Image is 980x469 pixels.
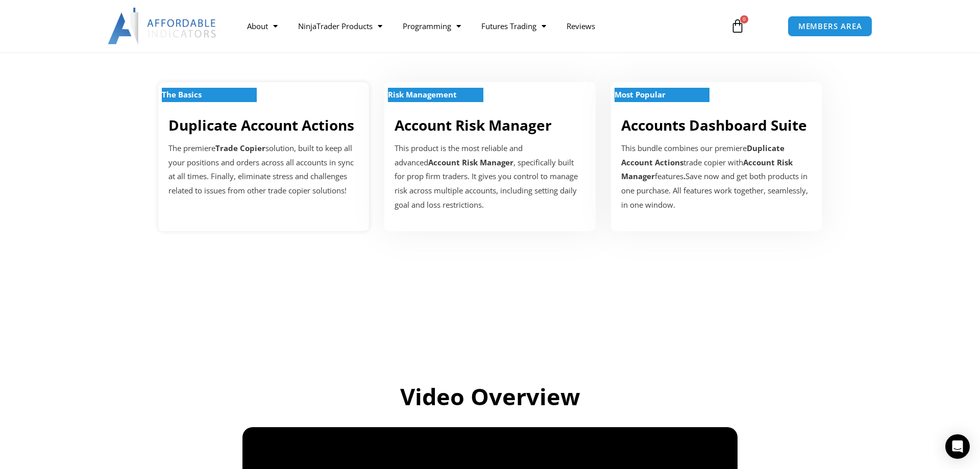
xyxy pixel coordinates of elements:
[683,171,685,181] b: .
[945,434,970,459] div: Open Intercom Messenger
[621,157,793,182] b: Account Risk Manager
[715,11,760,41] a: 0
[740,15,748,23] span: 0
[237,14,719,38] nav: Menu
[393,14,471,38] a: Programming
[176,277,804,349] iframe: Customer reviews powered by Trustpilot
[168,141,359,198] p: The premiere solution, built to keep all your positions and orders across all accounts in sync at...
[556,14,605,38] a: Reviews
[798,22,862,30] span: MEMBERS AREA
[204,382,776,412] h2: Video Overview
[162,89,202,100] strong: The Basics
[788,16,873,37] a: MEMBERS AREA
[428,157,513,167] strong: Account Risk Manager
[288,14,393,38] a: NinjaTrader Products
[168,115,354,135] a: Duplicate Account Actions
[615,89,666,100] strong: Most Popular
[621,115,807,135] a: Accounts Dashboard Suite
[621,143,785,167] b: Duplicate Account Actions
[388,89,457,100] strong: Risk Management
[108,8,217,44] img: LogoAI | Affordable Indicators – NinjaTrader
[215,143,265,153] strong: Trade Copier
[395,141,585,212] p: This product is the most reliable and advanced , specifically built for prop firm traders. It giv...
[621,141,812,212] div: This bundle combines our premiere trade copier with features Save now and get both products in on...
[237,14,288,38] a: About
[471,14,556,38] a: Futures Trading
[395,115,552,135] a: Account Risk Manager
